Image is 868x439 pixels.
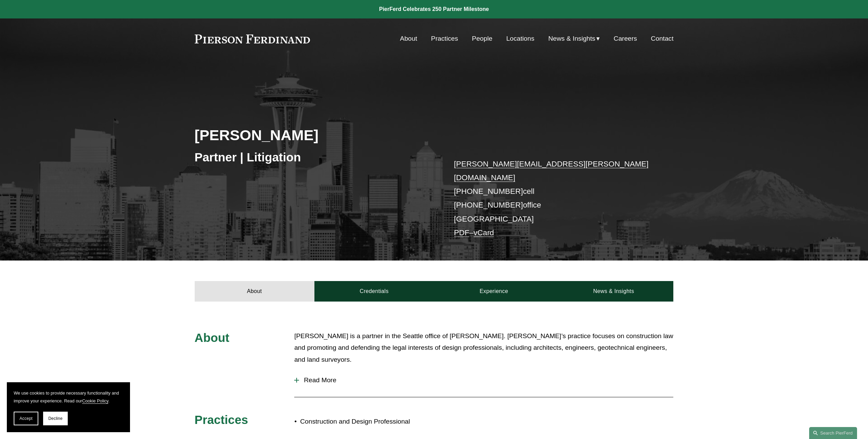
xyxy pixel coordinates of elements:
a: Contact [651,32,673,45]
a: Experience [434,281,554,302]
gu-sc-dial: Click to Connect 8138509139 [454,187,523,196]
a: vCard [474,228,494,237]
p: [PERSON_NAME] is a partner in the Seattle office of [PERSON_NAME]. [PERSON_NAME]’s practice focus... [294,330,673,366]
button: Decline [43,412,68,425]
a: Careers [614,32,637,45]
button: Accept [14,412,38,425]
gu-sc-dial: Click to Connect 5642154988 [454,201,523,209]
a: PDF [454,228,469,237]
a: About [195,281,314,302]
span: Decline [48,416,63,421]
a: Credentials [314,281,434,302]
a: Practices [431,32,458,45]
a: Search this site [809,427,857,439]
button: Read More [294,371,673,389]
p: cell office [GEOGRAPHIC_DATA] – [454,157,653,240]
a: Cookie Policy [82,398,108,403]
span: Practices [195,413,248,426]
span: News & Insights [548,33,595,45]
h3: Partner | Litigation [195,150,434,165]
span: Accept [20,416,33,421]
a: folder dropdown [548,32,600,45]
a: About [400,32,417,45]
a: News & Insights [554,281,673,302]
span: Read More [299,376,673,384]
a: People [472,32,492,45]
p: Construction and Design Professional [300,416,434,428]
section: Cookie banner [7,382,130,432]
p: We use cookies to provide necessary functionality and improve your experience. Read our . [14,389,123,405]
a: Locations [506,32,534,45]
a: [PERSON_NAME][EMAIL_ADDRESS][PERSON_NAME][DOMAIN_NAME] [454,160,649,182]
span: About [195,331,230,344]
h2: [PERSON_NAME] [195,126,434,144]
